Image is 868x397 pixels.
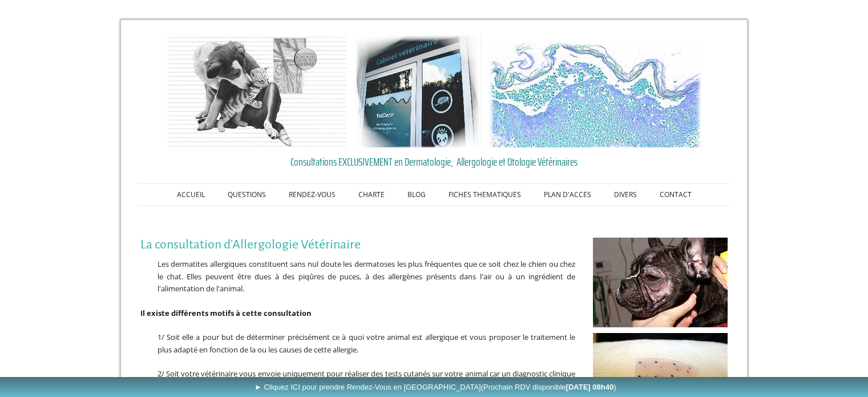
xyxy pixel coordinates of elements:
[603,184,648,206] a: DIVERS
[216,184,277,206] a: QUESTIONS
[165,184,216,206] a: ACCUEIL
[437,184,532,206] a: FICHES THEMATIQUES
[158,332,576,355] span: 1/ Soit elle a pour but de déterminer précisément ce à quoi votre animal est allergique et vous p...
[532,184,603,206] a: PLAN D'ACCES
[277,184,347,206] a: RENDEZ-VOUS
[255,383,616,391] span: ► Cliquez ICI pour prendre Rendez-Vous en [GEOGRAPHIC_DATA]
[140,153,728,170] a: Consultations EXCLUSIVEMENT en Dermatologie, Allergologie et Otologie Vétérinaires
[648,184,703,206] a: CONTACT
[140,308,312,318] span: Il existe différents motifs à cette consultation
[566,383,614,391] b: [DATE] 08h40
[140,238,576,252] h1: La consultation d'Allergologie Vétérinaire
[396,184,437,206] a: BLOG
[481,383,616,391] span: (Prochain RDV disponible )
[347,184,396,206] a: CHARTE
[158,259,576,294] span: Les dermatites allergiques constituent sans nul doute les dermatoses les plus fréquentes que ce s...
